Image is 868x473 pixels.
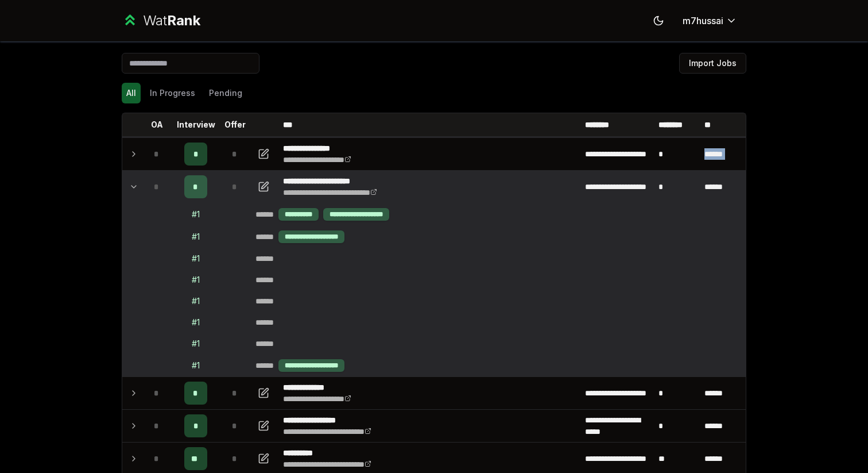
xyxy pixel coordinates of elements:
[122,83,141,103] button: All
[192,360,200,371] div: # 1
[151,119,163,130] p: OA
[143,11,200,30] div: Wat
[177,119,215,130] p: Interview
[192,295,200,307] div: # 1
[192,209,200,220] div: # 1
[683,14,723,28] span: m7hussai
[145,83,200,103] button: In Progress
[224,119,246,130] p: Offer
[192,274,200,286] div: # 1
[167,12,200,29] span: Rank
[192,317,200,328] div: # 1
[679,53,746,74] button: Import Jobs
[673,10,746,31] button: m7hussai
[192,253,200,264] div: # 1
[204,83,247,103] button: Pending
[192,231,200,243] div: # 1
[122,11,200,30] a: WatRank
[192,338,200,349] div: # 1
